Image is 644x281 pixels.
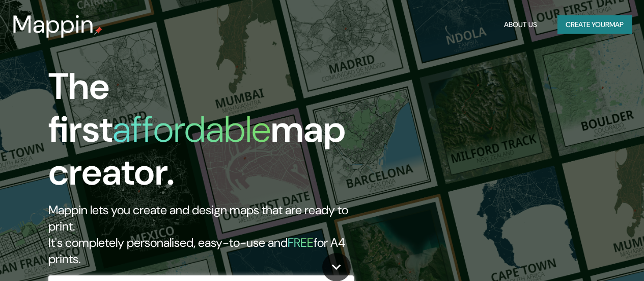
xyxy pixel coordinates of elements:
h1: The first map creator. [48,65,371,202]
h2: Mappin lets you create and design maps that are ready to print. It's completely personalised, eas... [48,202,371,267]
button: Create yourmap [557,15,632,34]
h3: Mappin [12,10,94,39]
button: About Us [500,15,541,34]
h5: FREE [288,235,314,250]
h1: affordable [113,106,271,153]
iframe: Help widget launcher [553,241,633,270]
img: mappin-pin [94,27,102,35]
